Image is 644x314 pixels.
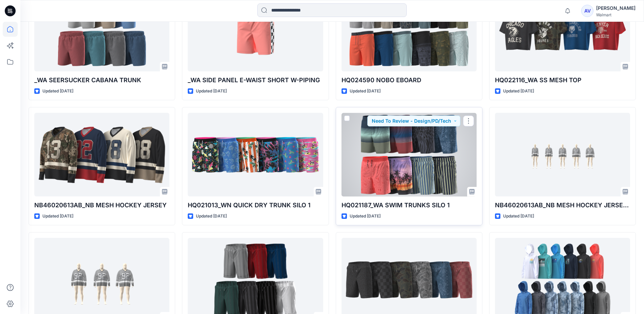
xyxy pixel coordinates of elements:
[42,88,73,95] p: Updated [DATE]
[196,213,227,220] p: Updated [DATE]
[34,113,169,196] a: NB46020613AB_NB MESH HOCKEY JERSEY
[196,88,227,95] p: Updated [DATE]
[495,113,630,196] a: NB46020613AB_NB MESH HOCKEY JERSEY_REG SIZE SET (92)
[503,213,534,220] p: Updated [DATE]
[581,5,593,17] div: AV
[596,12,636,17] div: Walmart
[342,75,477,85] p: HQ024590 NOBO EBOARD
[350,88,381,95] p: Updated [DATE]
[495,75,630,85] p: HQ022116_WA SS MESH TOP
[188,75,323,85] p: _WA SIDE PANEL E-WAIST SHORT W-PIPING
[503,88,534,95] p: Updated [DATE]
[42,213,73,220] p: Updated [DATE]
[350,213,381,220] p: Updated [DATE]
[495,200,630,210] p: NB46020613AB_NB MESH HOCKEY JERSEY_REG SIZE SET (92)
[188,200,323,210] p: HQ021013_WN QUICK DRY TRUNK SILO 1
[34,200,169,210] p: NB46020613AB_NB MESH HOCKEY JERSEY
[596,4,636,12] div: [PERSON_NAME]
[342,113,477,196] a: HQ021187_WA SWIM TRUNKS SILO 1
[188,113,323,196] a: HQ021013_WN QUICK DRY TRUNK SILO 1
[342,200,477,210] p: HQ021187_WA SWIM TRUNKS SILO 1
[34,75,169,85] p: _WA SEERSUCKER CABANA TRUNK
